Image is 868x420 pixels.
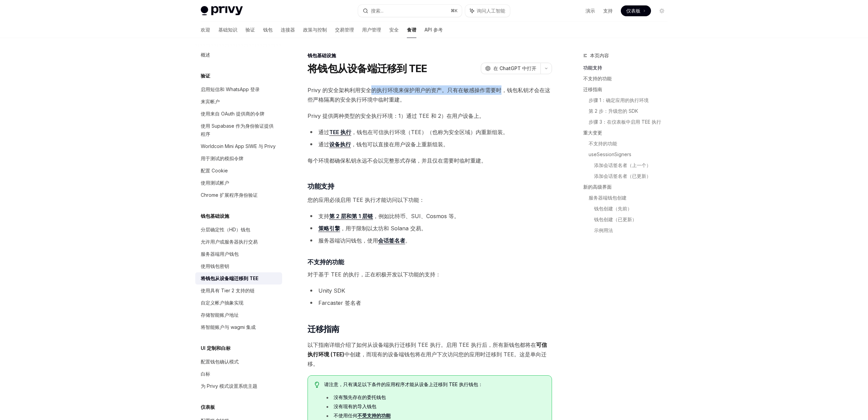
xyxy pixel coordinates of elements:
[340,225,427,232] font: ，用于限制以太坊和 Solana 交易。
[594,160,673,171] a: 添加会话签名者（上一个）
[318,237,378,244] font: 服务器端访问钱包，使用
[589,149,673,160] a: useSessionSigners
[308,182,334,190] font: 功能支持
[201,143,276,149] font: Worldcoin Mini App SIWE 与 Privy
[329,213,373,219] font: 第 2 层和第 1 层链
[465,5,510,17] button: 询问人工智能
[201,192,258,198] font: Chrome 扩展程序身份验证
[318,213,329,219] font: 支持
[589,141,617,146] font: 不支持的功能
[335,22,354,38] a: 交易管理
[594,216,637,222] font: 钱包创建（已更新）
[308,341,536,348] font: 以下指南详细介绍了如何从设备端执行迁移到 TEE 执行。启用 TEE 执行后，所有新钱包都将在
[583,86,602,92] font: 迁移指南
[195,236,282,248] a: 允许用户或服务器执行交易
[589,117,673,127] a: 步骤 3：在仪表板中启用 TEE 执行
[589,195,627,201] font: 服务器端钱包创建
[594,227,613,233] font: 示例用法
[195,49,282,61] a: 概述
[362,22,381,38] a: 用户管理
[589,151,631,157] font: useSessionSigners
[358,5,462,17] button: 搜索...⌘K
[451,8,455,13] font: ⌘
[407,22,416,38] a: 食谱
[329,213,373,220] a: 第 2 层和第 1 层链
[201,239,258,245] font: 允许用户或服务器执行交易
[583,62,673,73] a: 功能支持
[334,403,376,409] font: 没有现有的导入钱包
[263,27,273,33] font: 钱包
[201,99,220,104] font: 来宾帐户
[425,27,443,33] font: API 参考
[589,119,661,125] font: 步骤 3：在仪表板中启用 TEE 执行
[329,141,351,148] a: 设备执行
[389,27,399,33] font: 安全
[481,63,540,74] button: 在 ChatGPT 中打开
[329,129,351,135] font: TEE 执行
[656,5,667,16] button: 切换暗模式
[201,359,239,364] font: 配置钱包确认模式
[583,73,673,84] a: 不支持的功能
[594,173,651,179] font: 添加会话签名者（已更新）
[195,96,282,108] a: 来宾帐户
[195,285,282,297] a: 使用具有 Tier 2 支持的链
[493,65,536,71] font: 在 ChatGPT 中打开
[603,8,613,14] font: 支持
[201,227,250,232] font: 分层确定性（HD）钱包
[195,272,282,285] a: 将钱包从设备端迁移到 TEE
[195,309,282,321] a: 存储智能账户地址
[308,62,427,75] font: 将钱包从设备端迁移到 TEE
[195,260,282,272] a: 使用钱包密钥
[201,6,243,16] img: 灯光标志
[201,123,274,137] font: 使用 Supabase 作为身份验证提供程序
[195,83,282,96] a: 启用短信和 WhatsApp 登录
[195,152,282,165] a: 用于测试的模拟令牌
[315,382,319,388] svg: 提示
[586,8,595,14] font: 演示
[201,404,215,410] font: 仪表板
[329,129,351,136] a: TEE 执行
[407,27,416,33] font: 食谱
[195,140,282,152] a: Worldcoin Mini App SIWE 与 Privy
[195,321,282,333] a: 将智能账户与 wagmi 集成
[318,225,340,232] a: 策略引擎
[378,237,405,244] a: 会话签名者
[201,213,229,219] font: 钱包基础设施
[245,27,255,33] font: 验证
[218,27,237,33] font: 基础知识
[371,8,383,14] font: 搜索...
[201,73,210,79] font: 验证
[586,7,595,14] a: 演示
[589,108,638,114] font: 第 2 步：升级您的 SDK
[201,22,210,38] a: 欢迎
[318,141,329,148] font: 通过
[308,258,344,266] font: 不支持的功能
[201,312,239,318] font: 存储智能账户地址
[626,8,640,14] font: 仪表板
[308,112,485,119] font: Privy 提供两种类型的安全执行环境：1）通过 TEE 和 2）在用户设备上。
[594,225,673,236] a: 示例用法
[308,196,425,203] font: 您的应用必须启用 TEE 执行才能访问以下功能：
[583,65,602,70] font: 功能支持
[308,87,550,103] font: Privy 的安全架构利用安全的执行环境来保护用户的资产。只有在敏感操作需要时，钱包私钥才会在这些严格隔离的安全执行环境中临时重建。
[195,380,282,392] a: 为 Privy 模式设置系统主题
[583,184,612,190] font: 新的高级界面
[201,288,255,293] font: 使用具有 Tier 2 支持的链
[594,203,673,214] a: 钱包创建（先前）
[318,299,361,306] font: Farcaster 签名者
[281,27,295,33] font: 连接器
[201,155,243,161] font: 用于测试的模拟令牌
[195,165,282,177] a: 配置 Cookie
[583,76,612,81] font: 不支持的功能
[201,371,210,377] font: 白标
[589,97,649,103] font: 步骤 1：确定应用的执行环境
[324,381,483,387] font: 请注意，只有满足以下条件的应用程序才能从设备上迁移到 TEE 执行钱包：
[583,130,602,135] font: 重大变更
[195,177,282,189] a: 使用测试帐户
[594,162,651,168] font: 添加会话签名者（上一个）
[308,157,487,164] font: 每个环境都确保私钥永远不会以完整形式存储，并且仅在需要时临时重建。
[334,394,386,400] font: 没有预先存在的委托钱包
[594,214,673,225] a: 钱包创建（已更新）
[318,129,329,135] font: 通过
